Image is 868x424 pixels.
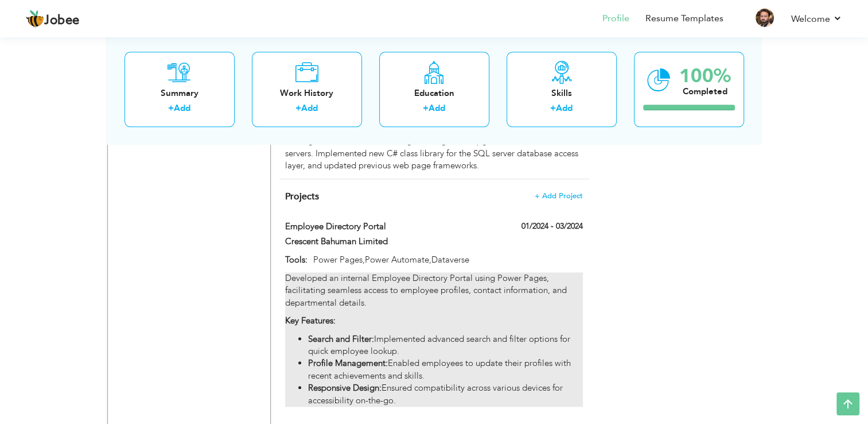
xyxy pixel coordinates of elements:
a: Add [301,103,318,114]
div: Completed [679,86,731,98]
a: Add [174,103,190,114]
strong: Key Features: [285,315,336,326]
strong: Search and Filter: [308,333,374,345]
div: 100% [679,67,731,86]
span: Projects [285,190,319,203]
label: + [295,103,301,115]
div: Work History [261,87,353,99]
li: Enabled employees to update their profiles with recent achievements and skills. [308,357,582,382]
img: Profile Img [756,9,774,27]
label: + [550,103,556,115]
a: Resume Templates [645,12,723,25]
div: Summary [134,87,225,99]
a: Add [556,103,573,114]
label: Crescent Bahuman Limited [285,236,478,248]
label: + [168,103,174,115]
label: Employee Directory Portal [285,221,478,233]
p: Developed an internal Employee Directory Portal using Power Pages, facilitating seamless access t... [285,272,582,309]
img: jobee.io [26,10,44,28]
a: Welcome [791,12,842,26]
span: Jobee [44,14,80,27]
div: Education [388,87,480,99]
li: Ensured compatibility across various devices for accessibility on-the-go. [308,382,582,407]
div: Skills [516,87,608,99]
a: Add [429,103,445,114]
label: 01/2024 - 03/2024 [521,221,583,232]
label: + [423,103,429,115]
a: Jobee [26,10,80,28]
p: Power Pages,Power Automate,Dataverse [308,254,582,266]
h4: This helps to highlight the project, tools and skills you have worked on. [285,191,582,202]
strong: Responsive Design: [308,382,382,394]
label: Tools: [285,254,308,266]
strong: Profile Management: [308,357,388,369]
span: + Add Project [535,192,583,200]
a: Profile [602,12,629,25]
li: Implemented advanced search and filter options for quick employee lookup. [308,333,582,358]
